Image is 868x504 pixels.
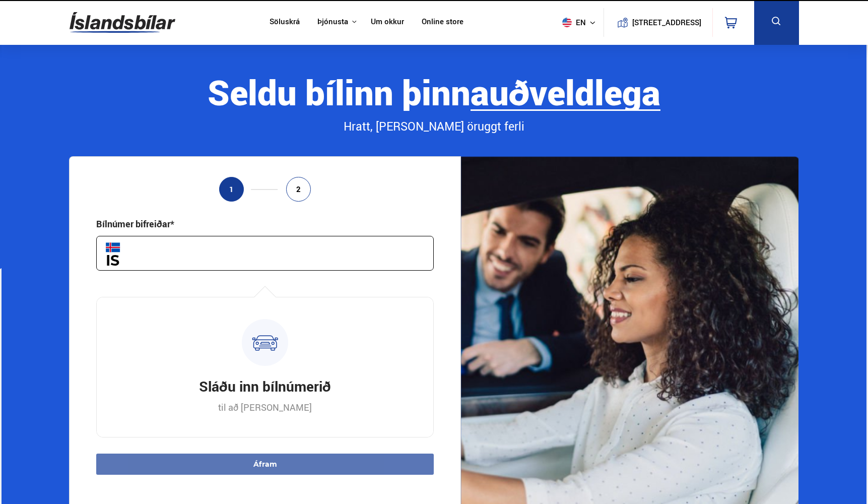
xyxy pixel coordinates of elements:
[69,73,798,111] div: Seldu bílinn þinn
[317,17,348,27] button: Þjónusta
[296,185,301,194] span: 2
[471,69,660,115] b: auðveldlega
[70,6,175,39] img: G0Ugv5HjCgRt.svg
[558,8,604,37] button: en
[558,18,583,27] span: en
[199,376,331,396] h3: Sláðu inn bílnúmerið
[562,18,572,27] img: svg+xml;base64,PHN2ZyB4bWxucz0iaHR0cDovL3d3dy53My5vcmcvMjAwMC9zdmciIHdpZHRoPSI1MTIiIGhlaWdodD0iNT...
[609,8,707,37] a: [STREET_ADDRESS]
[96,218,174,230] div: Bílnúmer bifreiðar*
[636,18,698,27] button: [STREET_ADDRESS]
[69,118,798,135] div: Hratt, [PERSON_NAME] öruggt ferli
[422,17,463,28] a: Online store
[371,17,404,28] a: Um okkur
[270,17,300,28] a: Söluskrá
[229,185,234,194] span: 1
[96,454,434,475] button: Áfram
[218,401,312,413] p: til að [PERSON_NAME]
